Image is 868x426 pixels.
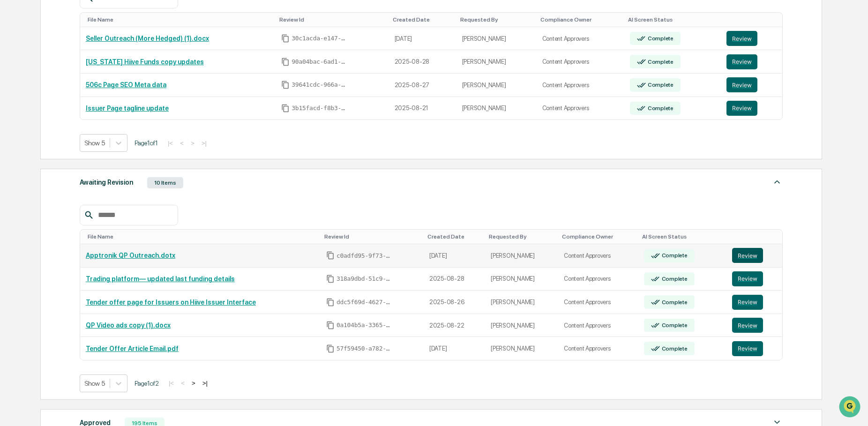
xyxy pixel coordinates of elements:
[147,177,183,188] div: 10 Items
[281,58,290,66] span: Copy Id
[86,252,175,259] a: Apptronik QP Outreach.dotx
[281,81,290,89] span: Copy Id
[732,318,763,333] button: Review
[6,114,64,131] a: 🖐️Preclearance
[326,275,335,283] span: Copy Id
[485,337,558,360] td: [PERSON_NAME]
[732,271,763,286] button: Review
[726,54,757,69] button: Review
[726,31,757,46] button: Review
[427,233,481,240] div: Toggle SortBy
[393,16,453,23] div: Toggle SortBy
[660,252,688,259] div: Complete
[562,233,635,240] div: Toggle SortBy
[135,380,159,387] span: Page 1 of 2
[86,345,179,352] a: Tender Offer Article Email.pdf
[337,299,393,306] span: ddc5f69d-4627-4722-aeaa-ccc955e7ddc8
[178,379,187,387] button: <
[646,59,673,65] div: Complete
[9,20,171,35] p: How can we help?
[86,58,204,66] a: [US_STATE] Hiive Funds copy updates
[646,82,673,88] div: Complete
[646,105,673,112] div: Complete
[165,139,176,147] button: |<
[646,35,673,42] div: Complete
[135,139,158,147] span: Page 1 of 1
[456,50,537,74] td: [PERSON_NAME]
[80,176,133,188] div: Awaiting Revision
[726,101,777,116] a: Review
[771,176,783,187] img: caret
[728,16,778,23] div: Toggle SortBy
[166,379,177,387] button: |<
[200,379,210,387] button: >|
[537,74,625,97] td: Content Approvers
[337,345,393,352] span: 57f59450-a782-4865-ac16-a45fae92c464
[32,81,119,89] div: We're available if you need us!
[485,314,558,337] td: [PERSON_NAME]
[424,291,485,314] td: 2025-08-26
[77,118,116,127] span: Attestations
[732,248,763,263] button: Review
[389,74,456,97] td: 2025-08-27
[389,50,456,74] td: 2025-08-28
[281,34,290,43] span: Copy Id
[558,314,638,337] td: Content Approvers
[86,275,235,283] a: Trading platform— updated last funding details
[460,16,533,23] div: Toggle SortBy
[424,268,485,291] td: 2025-08-28
[6,132,63,149] a: 🔎Data Lookup
[726,77,757,92] button: Review
[424,314,485,337] td: 2025-08-22
[734,233,778,240] div: Toggle SortBy
[292,35,348,42] span: 30c1acda-e147-43ff-aa23-f3c7b4154677
[64,114,120,131] a: 🗄️Attestations
[389,27,456,51] td: [DATE]
[732,295,763,310] button: Review
[9,137,17,144] div: 🔎
[456,74,537,97] td: [PERSON_NAME]
[660,322,688,329] div: Complete
[326,321,335,329] span: Copy Id
[732,341,777,356] a: Review
[558,244,638,268] td: Content Approvers
[32,72,154,81] div: Start new chat
[732,295,777,310] a: Review
[292,58,348,66] span: 90a04bac-6ad1-4eb2-9be2-413ef8e4cea6
[456,97,537,120] td: [PERSON_NAME]
[537,97,625,120] td: Content Approvers
[537,27,625,51] td: Content Approvers
[660,276,688,282] div: Complete
[19,118,60,127] span: Preclearance
[628,16,717,23] div: Toggle SortBy
[540,16,621,23] div: Toggle SortBy
[326,344,335,353] span: Copy Id
[86,81,166,89] a: 506c Page SEO Meta data
[199,139,210,147] button: >|
[389,97,456,120] td: 2025-08-21
[292,105,348,112] span: 3b15facd-f8b3-477c-80ee-d7a648742bf4
[732,318,777,333] a: Review
[326,298,335,306] span: Copy Id
[424,244,485,268] td: [DATE]
[326,251,335,260] span: Copy Id
[489,233,554,240] div: Toggle SortBy
[189,379,198,387] button: >
[537,50,625,74] td: Content Approvers
[68,119,75,127] div: 🗄️
[337,252,393,260] span: c0adfd95-9f73-4aa8-a448-163fa0a3f3c7
[292,81,348,89] span: 39641cdc-966a-4e65-879f-2a6a777944d8
[558,291,638,314] td: Content Approvers
[558,268,638,291] td: Content Approvers
[66,158,113,166] a: Powered byPylon
[337,275,393,283] span: 318a9dbd-51c9-473e-9dd0-57efbaa2a655
[337,321,393,329] span: 0a104b5a-3365-4e16-98ad-43a4f330f6db
[19,136,59,145] span: Data Lookup
[86,299,256,306] a: Tender offer page for Issuers on Hiive Issuer Interface
[660,345,688,352] div: Complete
[726,101,757,116] button: Review
[93,159,113,166] span: Pylon
[732,248,777,263] a: Review
[88,16,272,23] div: Toggle SortBy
